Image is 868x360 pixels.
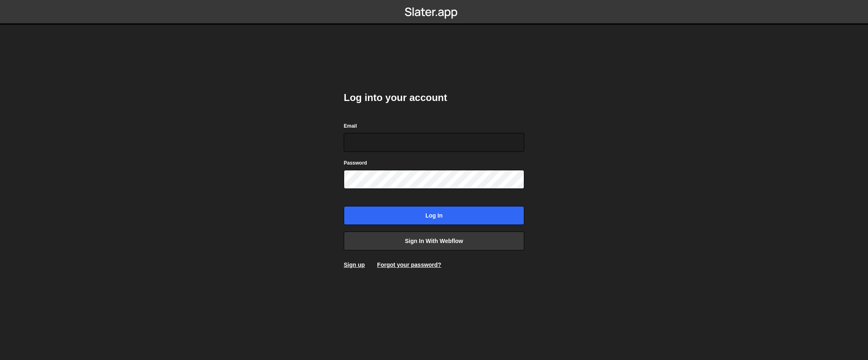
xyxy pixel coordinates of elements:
label: Password [344,159,367,167]
label: Email [344,122,357,130]
a: Sign in with Webflow [344,232,524,250]
a: Forgot your password? [377,261,441,268]
h2: Log into your account [344,91,524,104]
a: Sign up [344,261,365,268]
input: Log in [344,206,524,225]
